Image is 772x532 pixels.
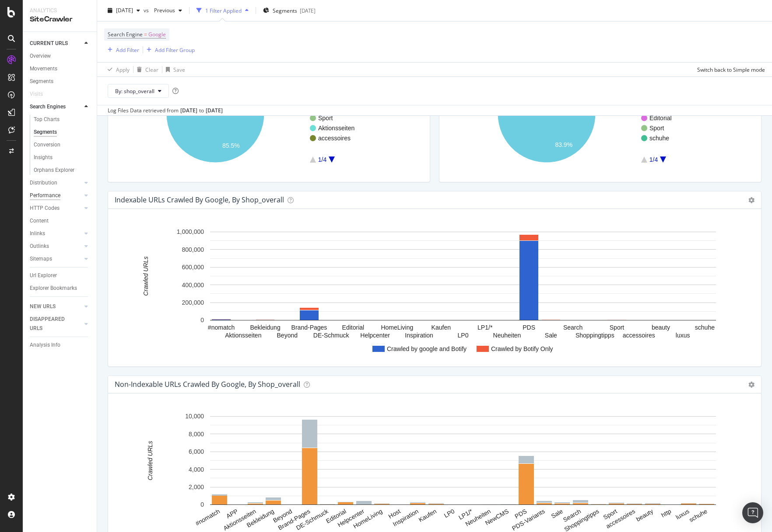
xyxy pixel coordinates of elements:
[697,66,765,73] div: Switch back to Simple mode
[182,282,204,289] text: 400,000
[602,508,618,521] text: Sport
[206,107,223,115] div: [DATE]
[688,508,709,524] text: schuhe
[313,332,350,339] text: DE-Schmuck
[30,77,91,86] a: Segments
[246,508,275,529] text: Bekleidung
[250,324,280,331] text: Bekleidung
[562,508,582,523] text: Search
[34,115,91,124] a: Top Charts
[34,140,60,150] div: Conversion
[30,216,49,226] div: Content
[142,257,149,296] text: Crawled URLs
[748,197,754,203] i: Options
[432,324,451,331] text: Kaufen
[200,501,204,508] text: 0
[610,324,625,331] text: Sport
[605,508,636,530] text: accessoires
[30,7,90,14] div: Analytics
[144,7,151,14] span: vs
[34,153,91,162] a: Insights
[30,178,82,188] a: Distribution
[291,324,327,331] text: Brand-Pages
[457,508,474,521] text: LP1/*
[493,332,521,339] text: Neuheiten
[30,254,82,264] a: Sitemaps
[194,508,221,527] text: #nomatch
[318,156,327,163] text: 1/4
[513,508,528,520] text: PDS
[115,379,300,390] h4: Non-Indexable URLs Crawled By google, By shop_overall
[193,3,252,17] button: 1 Filter Applied
[30,191,60,200] div: Performance
[260,3,319,17] button: Segments[DATE]
[182,299,204,306] text: 200,000
[200,317,204,324] text: 0
[225,332,261,339] text: Aktionsseiten
[676,332,690,339] text: luxus
[30,52,51,61] div: Overview
[34,128,57,137] div: Segments
[162,63,185,76] button: Save
[277,508,312,532] text: Brand-Pages
[30,271,91,280] a: Url Explorer
[104,3,144,17] button: [DATE]
[464,508,492,528] text: Neuheiten
[189,448,204,455] text: 6,000
[104,63,130,76] button: Apply
[30,216,91,226] a: Content
[189,483,204,490] text: 2,000
[30,254,52,264] div: Sitemaps
[30,64,57,73] div: Movements
[694,63,765,76] button: Switch back to Simple mode
[177,229,204,236] text: 1,000,000
[555,141,572,148] text: 83.9%
[30,90,52,99] a: Visits
[342,324,365,331] text: Editorial
[145,66,158,73] div: Clear
[30,102,82,111] a: Search Engines
[30,52,91,61] a: Overview
[392,508,420,528] text: Inspiration
[34,128,91,137] a: Segments
[34,166,91,175] a: Orphans Explorer
[182,246,204,253] text: 800,000
[189,431,204,438] text: 8,000
[222,508,257,532] text: Aktionsseiten
[295,508,330,532] text: DE-Schmuck
[30,302,56,311] div: NEW URLS
[491,345,553,352] text: Crawled by Botify Only
[30,242,82,251] a: Outlinks
[30,178,57,188] div: Distribution
[695,324,715,331] text: schuhe
[30,39,82,48] a: CURRENT URLS
[511,508,546,532] text: PDS-Variants
[116,46,139,53] div: Add Filter
[742,502,763,523] div: Open Intercom Messenger
[272,508,293,524] text: Beyond
[381,324,413,331] text: HomeLiving
[133,63,158,76] button: Clear
[523,324,535,331] text: PDS
[108,84,169,98] button: By: shop_overall
[649,156,658,163] text: 1/4
[30,271,57,280] div: Url Explorer
[674,508,690,521] text: luxus
[34,140,91,150] a: Conversion
[30,39,68,48] div: CURRENT URLS
[30,341,91,350] a: Analysis Info
[563,324,583,331] text: Search
[108,107,223,115] div: Log Files Data retrieved from to
[108,31,143,38] span: Search Engine
[115,87,154,94] span: By: shop_overall
[649,135,669,142] text: schuhe
[635,508,654,523] text: beauty
[30,229,82,238] a: Inlinks
[277,332,298,339] text: Beyond
[458,332,469,339] text: LP0
[30,204,82,213] a: HTTP Codes
[104,45,139,55] button: Add Filter
[225,508,239,520] text: APP
[144,31,147,38] span: =
[649,115,672,122] text: Editorial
